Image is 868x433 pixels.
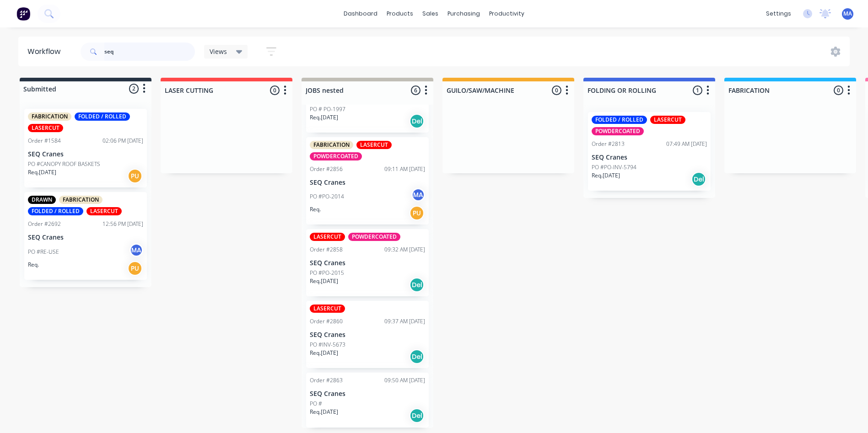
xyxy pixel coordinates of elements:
div: 02:06 PM [DATE] [102,137,143,145]
div: Order #286309:50 AM [DATE]SEQ CranesPO #Req.[DATE]Del [306,373,429,428]
div: LASERCUT [28,124,63,132]
div: LASERCUT [310,305,345,313]
div: MA [129,243,143,257]
div: FABRICATION [310,141,353,149]
p: Req. [DATE] [592,171,620,180]
div: sales [418,7,443,21]
div: Del [410,278,424,292]
div: LASERCUT [310,233,345,241]
div: Order #2813 [592,140,625,148]
div: FABRICATIONLASERCUTPOWDERCOATEDOrder #285609:11 AM [DATE]SEQ CranesPO #PO-2014MAReq.PU [306,137,429,225]
a: dashboard [339,7,382,21]
div: settings [761,7,796,21]
p: SEQ Cranes [592,154,707,161]
div: 07:49 AM [DATE] [666,140,707,148]
p: PO # [310,400,322,408]
div: PU [128,261,142,276]
p: PO #PO-INV-5794 [592,163,636,171]
p: PO #PO-2015 [310,269,344,277]
input: Search for orders... [104,43,195,61]
p: SEQ Cranes [28,150,143,158]
div: 09:50 AM [DATE] [384,376,425,385]
div: productivity [485,7,529,21]
div: LASERCUT [650,116,685,124]
div: purchasing [443,7,485,21]
img: Factory [16,7,30,21]
div: DRAWNFABRICATIONFOLDED / ROLLEDLASERCUTOrder #269212:56 PM [DATE]SEQ CranesPO #RE-USEMAReq.PU [24,192,147,280]
div: FOLDED / ROLLEDLASERCUTPOWDERCOATEDOrder #281307:49 AM [DATE]SEQ CranesPO #PO-INV-5794Req.[DATE]Del [588,112,711,191]
div: FABRICATION [59,196,102,204]
div: Order #2858 [310,246,343,254]
p: SEQ Cranes [310,331,425,339]
p: PO #RE-USE [28,248,59,256]
p: PO #INV-5673 [310,341,345,349]
p: SEQ Cranes [310,390,425,398]
p: Req. [310,205,321,214]
div: Order #2863 [310,376,343,385]
div: Del [410,349,424,364]
div: Workflow [27,46,65,57]
div: PU [410,206,424,220]
div: POWDERCOATED [348,233,400,241]
p: PO #CANOPY ROOF BASKETS [28,160,100,168]
p: SEQ Cranes [310,179,425,187]
p: SEQ Cranes [28,234,143,241]
div: Order #2860 [310,317,343,326]
div: LASERCUTPOWDERCOATEDOrder #285809:32 AM [DATE]SEQ CranesPO #PO-2015Req.[DATE]Del [306,229,429,296]
div: LASERCUT [86,207,122,215]
p: Req. [DATE] [310,349,338,357]
div: 09:32 AM [DATE] [384,246,425,254]
div: 12:56 PM [DATE] [102,220,143,228]
div: MA [411,188,425,202]
div: POWDERCOATED [592,127,644,135]
div: POWDERCOATED [310,152,362,160]
div: PU [128,169,142,183]
div: FABRICATIONFOLDED / ROLLEDLASERCUTOrder #158402:06 PM [DATE]SEQ CranesPO #CANOPY ROOF BASKETSReq.... [24,109,147,187]
div: FABRICATION [28,112,71,121]
div: 09:11 AM [DATE] [384,165,425,173]
div: Order #1584 [28,137,61,145]
div: Del [410,408,424,423]
p: SEQ Cranes [310,259,425,267]
p: Req. [DATE] [310,277,338,285]
div: FOLDED / ROLLED [592,116,647,124]
span: Views [210,47,227,56]
div: FOLDED / ROLLED [75,112,130,121]
p: PO # PO-1997 [310,105,345,113]
div: LASERCUTOrder #286009:37 AM [DATE]SEQ CranesPO #INV-5673Req.[DATE]Del [306,301,429,368]
span: MA [843,10,852,18]
div: products [382,7,418,21]
div: LASERCUT [356,141,392,149]
div: 09:37 AM [DATE] [384,317,425,326]
div: FOLDED / ROLLED [28,207,83,215]
div: Del [410,114,424,128]
div: Order #2856 [310,165,343,173]
p: Req. [DATE] [310,408,338,416]
p: PO #PO-2014 [310,192,344,201]
div: Del [691,172,706,187]
p: Req. [DATE] [310,113,338,122]
div: DRAWN [28,196,56,204]
div: Order #2692 [28,220,61,228]
p: Req. [DATE] [28,168,56,176]
p: Req. [28,261,39,269]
